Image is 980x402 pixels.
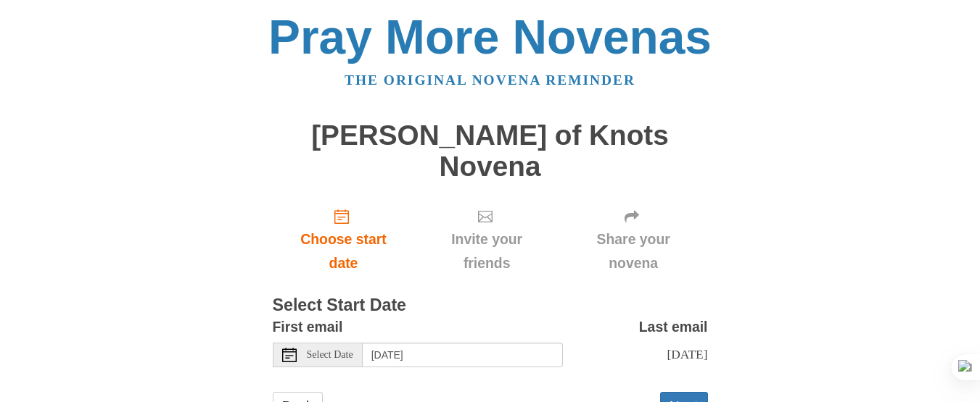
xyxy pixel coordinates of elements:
a: Pray More Novenas [268,10,712,64]
h3: Select Start Date [273,296,708,315]
div: Click "Next" to confirm your start date first. [414,196,559,282]
span: Invite your friends [429,227,544,275]
div: Click "Next" to confirm your start date first. [559,196,708,282]
span: [DATE] [667,347,707,361]
span: Choose start date [287,227,400,275]
span: Share your novena [574,227,693,275]
h1: [PERSON_NAME] of Knots Novena [273,120,708,182]
span: Select Date [307,350,353,360]
label: Last email [639,315,708,339]
a: Choose start date [273,196,415,282]
a: The original novena reminder [345,72,635,88]
label: First email [273,315,343,339]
